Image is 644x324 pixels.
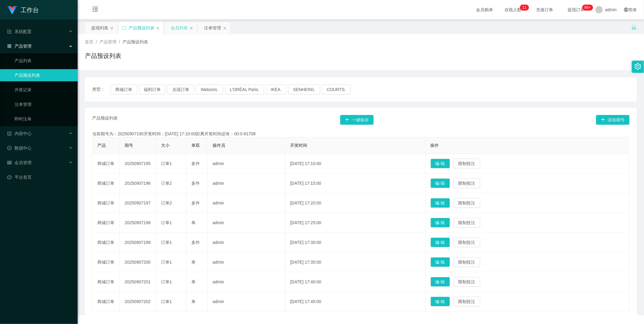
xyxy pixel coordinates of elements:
td: 商城订单 [92,252,120,272]
span: 开奖时间 [290,143,307,148]
td: admin [208,213,285,233]
i: 图标: unlock [631,25,637,30]
button: IKEA. [266,85,287,94]
button: 福利订单 [139,85,166,94]
td: 商城订单 [92,233,120,252]
span: 会员管理 [7,160,32,165]
button: Watsons. [196,85,223,94]
p: 1 [525,5,527,11]
a: 产品预设列表 [15,69,73,81]
span: 订单2 [161,181,172,186]
td: 20250907197 [120,193,156,213]
span: / [96,39,97,44]
td: [DATE] 17:20:00 [285,193,426,213]
td: 20250907196 [120,174,156,193]
span: 多件 [191,181,200,186]
button: 兑现订单 [167,85,194,94]
td: admin [208,233,285,252]
td: admin [208,154,285,174]
td: 商城订单 [92,272,120,292]
sup: 11 [520,5,529,11]
span: 订单1 [161,240,172,245]
td: 20250907199 [120,233,156,252]
span: 内容中心 [7,131,32,136]
td: admin [208,193,285,213]
td: [DATE] 17:35:00 [285,252,426,272]
h1: 产品预设列表 [85,51,121,60]
button: 限制投注 [454,178,480,188]
sup: 1112 [582,5,593,11]
span: 订单1 [161,161,172,166]
td: 20250907200 [120,252,156,272]
a: 注单管理 [15,98,73,110]
button: 限制投注 [454,277,480,287]
span: 产品预设列表 [122,39,148,44]
i: 图标: sync [122,26,126,30]
td: 商城订单 [92,213,120,233]
button: 限制投注 [454,238,480,247]
i: 图标: form [7,29,12,34]
td: [DATE] 17:45:00 [285,292,426,312]
i: 图标: menu-fold [85,0,106,20]
span: 单 [191,260,196,265]
td: 20250907201 [120,272,156,292]
div: 当前期号为：20250907195开奖时间：[DATE] 17:10:00距离开奖时间还有：00:0-81708 [92,131,629,137]
span: 提现订单 [565,8,588,12]
td: [DATE] 17:25:00 [285,213,426,233]
button: L'ORÉAL Paris. [225,85,264,94]
span: 类型： [92,85,110,94]
i: 图标: close [156,26,160,30]
span: 订单1 [161,220,172,225]
button: 编 辑 [431,277,450,287]
span: 产品管理 [99,39,116,44]
span: 操作 [431,143,439,148]
button: 限制投注 [454,159,480,168]
span: 单 [191,220,196,225]
i: 图标: close [110,26,114,30]
button: SENHENG. [288,85,320,94]
td: admin [208,272,285,292]
span: 订单1 [161,299,172,304]
div: 会员列表 [171,22,188,34]
div: 2021 [82,302,639,308]
td: [DATE] 17:30:00 [285,233,426,252]
a: 即时注单 [15,113,73,125]
i: 图标: setting [635,63,641,70]
div: 产品预设列表 [129,22,154,34]
a: 工作台 [7,7,39,12]
span: 期号 [125,143,133,148]
span: 多件 [191,201,200,205]
button: 图标: plus添加期号 [596,115,629,125]
span: 产品管理 [7,44,32,49]
span: 订单2 [161,201,172,205]
i: 图标: close [190,26,193,30]
td: 20250907195 [120,154,156,174]
i: 图标: check-circle-o [7,146,12,150]
span: 订单1 [161,260,172,265]
button: 限制投注 [454,297,480,306]
button: 图标: plus一键保存 [340,115,374,125]
td: 20250907202 [120,292,156,312]
span: 数据中心 [7,146,32,150]
span: 单双 [191,143,200,148]
i: 图标: appstore-o [7,44,12,48]
td: 商城订单 [92,193,120,213]
button: 编 辑 [431,218,450,228]
td: [DATE] 17:15:00 [285,174,426,193]
span: 多件 [191,240,200,245]
i: 图标: table [7,160,12,165]
button: 编 辑 [431,198,450,208]
span: 大小 [161,143,169,148]
img: logo.9652507e.png [7,6,17,15]
span: 单 [191,299,196,304]
div: 提现列表 [91,22,108,34]
a: 图标: dashboard平台首页 [7,171,73,183]
button: 编 辑 [431,178,450,188]
span: / [119,39,120,44]
span: 系统配置 [7,29,32,34]
span: 在线人数 [501,8,525,12]
td: 商城订单 [92,292,120,312]
button: 编 辑 [431,257,450,267]
a: 产品列表 [15,55,73,67]
i: 图标: close [223,26,226,30]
